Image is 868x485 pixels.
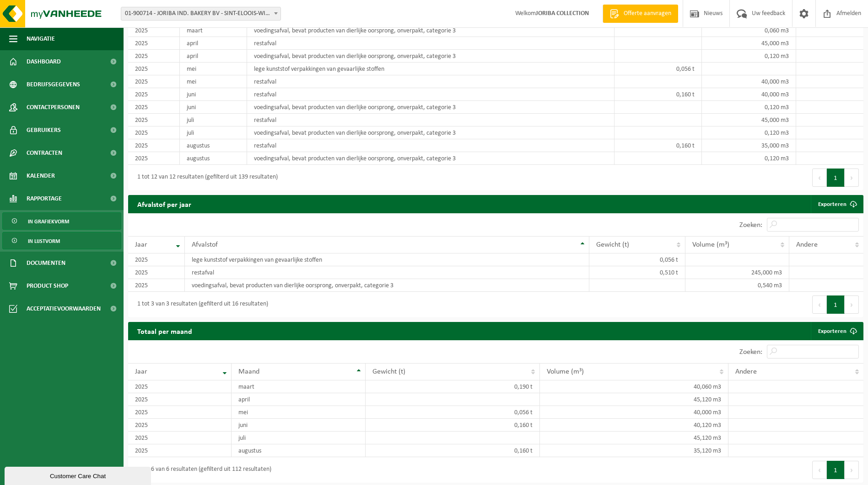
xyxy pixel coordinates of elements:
[27,252,65,274] span: Documenten
[135,368,147,375] span: Jaar
[128,195,200,213] h2: Afvalstof per jaar
[128,127,180,139] td: 2025
[27,73,80,96] span: Bedrijfsgegevens
[827,169,845,187] button: 1
[232,393,366,406] td: april
[247,63,615,75] td: lege kunststof verpakkingen van gevaarlijke stoffen
[133,169,278,186] div: 1 tot 12 van 12 resultaten (gefilterd uit 139 resultaten)
[5,465,153,485] iframe: chat widget
[615,88,702,101] td: 0,160 t
[845,295,859,314] button: Next
[702,139,796,152] td: 35,000 m3
[128,88,180,101] td: 2025
[2,212,121,230] a: In grafiekvorm
[2,232,121,249] a: In lijstvorm
[27,96,80,119] span: Contactpersonen
[702,88,796,101] td: 40,000 m3
[180,88,247,101] td: juni
[128,432,232,444] td: 2025
[827,461,845,479] button: 1
[615,139,702,152] td: 0,160 t
[128,37,180,50] td: 2025
[27,142,62,164] span: Contracten
[28,232,60,250] span: In lijstvorm
[232,406,366,419] td: mei
[247,37,615,50] td: restafval
[247,114,615,127] td: restafval
[128,152,180,165] td: 2025
[27,119,61,142] span: Gebruikers
[540,419,728,432] td: 40,120 m3
[547,368,584,375] span: Volume (m³)
[128,75,180,88] td: 2025
[589,266,685,279] td: 0,510 t
[185,266,589,279] td: restafval
[128,139,180,152] td: 2025
[540,393,728,406] td: 45,120 m3
[536,10,589,17] strong: JORIBA COLLECTION
[27,164,55,187] span: Kalender
[27,274,68,297] span: Product Shop
[128,266,185,279] td: 2025
[702,37,796,50] td: 45,000 m3
[540,380,728,393] td: 40,060 m3
[702,127,796,139] td: 0,120 m3
[366,380,540,393] td: 0,190 t
[540,444,728,457] td: 35,120 m3
[247,101,615,114] td: voedingsafval, bevat producten van dierlijke oorsprong, onverpakt, categorie 3
[27,297,101,320] span: Acceptatievoorwaarden
[232,444,366,457] td: augustus
[28,213,69,230] span: In grafiekvorm
[128,253,185,266] td: 2025
[180,127,247,139] td: juli
[180,101,247,114] td: juni
[135,241,147,248] span: Jaar
[180,63,247,75] td: mei
[603,5,678,23] a: Offerte aanvragen
[192,241,218,248] span: Afvalstof
[180,37,247,50] td: april
[180,75,247,88] td: mei
[133,462,271,478] div: 1 tot 6 van 6 resultaten (gefilterd uit 112 resultaten)
[128,50,180,63] td: 2025
[128,380,232,393] td: 2025
[180,24,247,37] td: maart
[540,432,728,444] td: 45,120 m3
[366,419,540,432] td: 0,160 t
[739,221,762,229] label: Zoeken:
[621,9,674,18] span: Offerte aanvragen
[366,406,540,419] td: 0,056 t
[366,444,540,457] td: 0,160 t
[128,114,180,127] td: 2025
[180,50,247,63] td: april
[685,266,789,279] td: 245,000 m3
[796,241,818,248] span: Andere
[128,419,232,432] td: 2025
[128,24,180,37] td: 2025
[128,444,232,457] td: 2025
[702,152,796,165] td: 0,120 m3
[540,406,728,419] td: 40,000 m3
[180,152,247,165] td: augustus
[128,279,185,292] td: 2025
[702,50,796,63] td: 0,120 m3
[702,24,796,37] td: 0,060 m3
[247,127,615,139] td: voedingsafval, bevat producten van dierlijke oorsprong, onverpakt, categorie 3
[845,169,859,187] button: Next
[247,139,615,152] td: restafval
[180,114,247,127] td: juli
[247,75,615,88] td: restafval
[121,7,280,20] span: 01-900714 - JORIBA IND. BAKERY BV - SINT-ELOOIS-WINKEL
[128,63,180,75] td: 2025
[685,279,789,292] td: 0,540 m3
[811,195,863,213] a: Exporteren
[372,368,405,375] span: Gewicht (t)
[238,368,259,375] span: Maand
[128,393,232,406] td: 2025
[232,432,366,444] td: juli
[247,50,615,63] td: voedingsafval, bevat producten van dierlijke oorsprong, onverpakt, categorie 3
[185,279,589,292] td: voedingsafval, bevat producten van dierlijke oorsprong, onverpakt, categorie 3
[702,114,796,127] td: 45,000 m3
[247,152,615,165] td: voedingsafval, bevat producten van dierlijke oorsprong, onverpakt, categorie 3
